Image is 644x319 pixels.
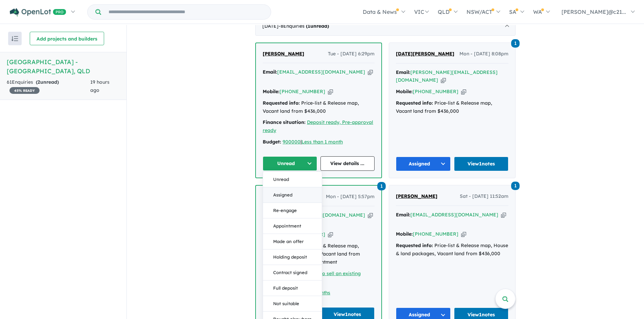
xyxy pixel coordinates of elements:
button: Copy [328,88,333,95]
button: Made an offer [263,234,322,249]
button: Re-engage [263,203,322,218]
a: [PHONE_NUMBER] [413,231,458,237]
a: [PERSON_NAME] [263,50,304,58]
span: Mon - [DATE] 8:08pm [459,50,508,58]
a: View details ... [320,156,375,171]
button: Not suitable [263,296,322,312]
a: [PERSON_NAME] [396,192,437,201]
a: [PHONE_NUMBER] [280,88,325,95]
span: [PERSON_NAME] [396,193,437,199]
div: Price-list & Release map, Vacant land from $436,000 [263,99,375,115]
button: Copy [368,212,373,219]
span: Tue - [DATE] 6:29pm [328,50,375,58]
span: [DATE][PERSON_NAME] [396,51,454,57]
span: [PERSON_NAME] [263,51,304,57]
strong: Mobile: [396,231,413,237]
button: Full deposit [263,281,322,296]
strong: Requested info: [396,100,433,106]
a: [EMAIL_ADDRESS][DOMAIN_NAME] [410,212,498,218]
button: Copy [441,77,446,84]
button: Copy [328,231,333,238]
span: Sat - [DATE] 11:52am [460,192,508,201]
a: [EMAIL_ADDRESS][DOMAIN_NAME] [277,69,365,75]
button: Copy [501,211,506,218]
button: Unread [263,156,317,171]
strong: Requested info: [263,100,300,106]
strong: Email: [263,69,277,75]
span: Mon - [DATE] 5:57pm [326,193,375,201]
img: sort.svg [11,36,18,41]
strong: Mobile: [263,88,280,95]
a: 900000 [283,139,301,145]
span: - 8 Enquir ies [279,23,329,29]
div: [DATE] [255,17,516,36]
strong: Budget: [263,139,281,145]
a: 1 [377,181,386,190]
button: Assigned [396,157,451,171]
button: Copy [461,231,466,238]
span: [PERSON_NAME]@c21... [562,8,626,15]
strong: Email: [396,69,410,75]
strong: Requested info: [396,242,433,248]
span: 2 [38,79,40,85]
a: Less than 1 month [302,139,343,145]
button: Add projects and builders [30,32,104,45]
button: Appointment [263,218,322,234]
img: Openlot PRO Logo White [10,8,66,17]
span: 19 hours ago [90,79,110,93]
a: 1 [511,38,520,48]
a: [PHONE_NUMBER] [413,88,458,95]
input: Try estate name, suburb, builder or developer [102,5,269,19]
strong: Mobile: [396,88,413,95]
div: Price-list & Release map, House & land packages, Vacant land from $436,000 [396,242,508,258]
button: Contract signed [263,265,322,281]
strong: ( unread) [306,23,329,29]
span: 45 % READY [9,87,40,94]
span: 1 [308,23,310,29]
strong: Finance situation: [263,119,306,125]
button: Assigned [263,187,322,203]
span: 1 [511,39,520,48]
div: 61 Enquir ies [7,78,90,95]
a: [PERSON_NAME][EMAIL_ADDRESS][DOMAIN_NAME] [396,69,498,83]
a: 1 [511,181,520,190]
a: Deposit ready, Pre-approval ready [263,119,373,133]
button: Copy [461,88,466,95]
strong: ( unread) [36,79,59,85]
a: [DATE][PERSON_NAME] [396,50,454,58]
button: Copy [368,69,373,76]
button: Unread [263,172,322,187]
span: 1 [377,182,386,190]
span: 1 [511,182,520,190]
h5: [GEOGRAPHIC_DATA] - [GEOGRAPHIC_DATA] , QLD [7,57,120,76]
strong: Email: [396,212,410,218]
div: Price-list & Release map, Vacant land from $436,000 [396,99,508,115]
button: Holding deposit [263,249,322,265]
a: View1notes [454,157,509,171]
div: | [263,138,375,146]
